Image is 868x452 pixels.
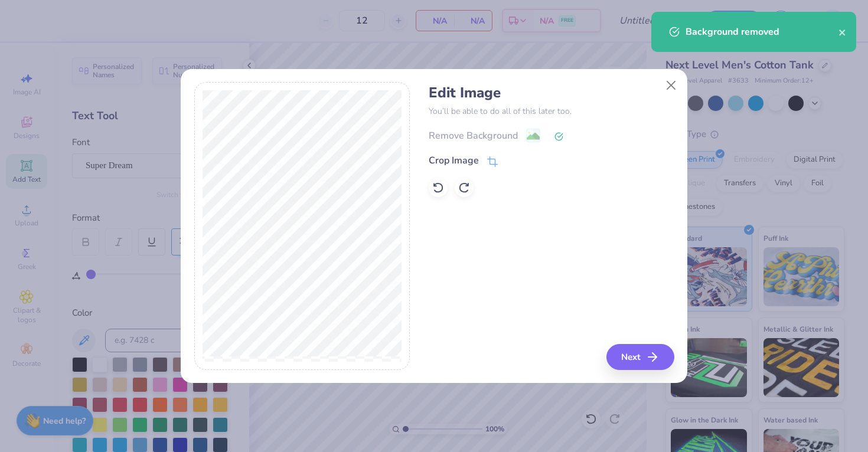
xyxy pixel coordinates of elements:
[838,25,847,39] button: close
[686,25,838,39] div: Background removed
[429,153,479,168] div: Crop Image
[429,84,674,101] h4: Edit Image
[660,74,683,96] button: Close
[429,105,674,117] p: You’ll be able to do all of this later too.
[606,344,674,370] button: Next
